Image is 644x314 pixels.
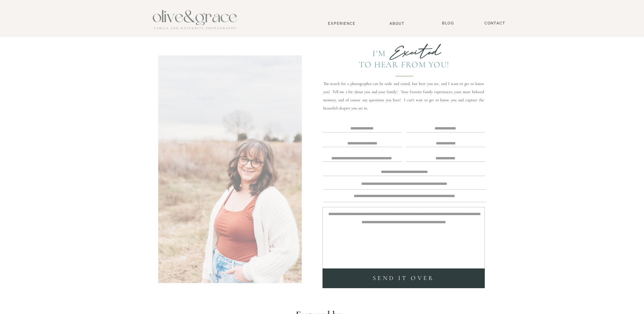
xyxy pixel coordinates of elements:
a: Contact [481,21,509,26]
div: To Hear from you! [354,59,454,69]
a: Experience [319,21,364,26]
p: The search for a photographer can be wide and varied, but here you are, and I want to get to know... [323,80,484,105]
a: About [387,21,407,25]
a: BLOG [440,21,457,26]
b: Excited [390,42,441,62]
div: I'm [363,48,386,58]
a: SEND it over [324,273,483,284]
